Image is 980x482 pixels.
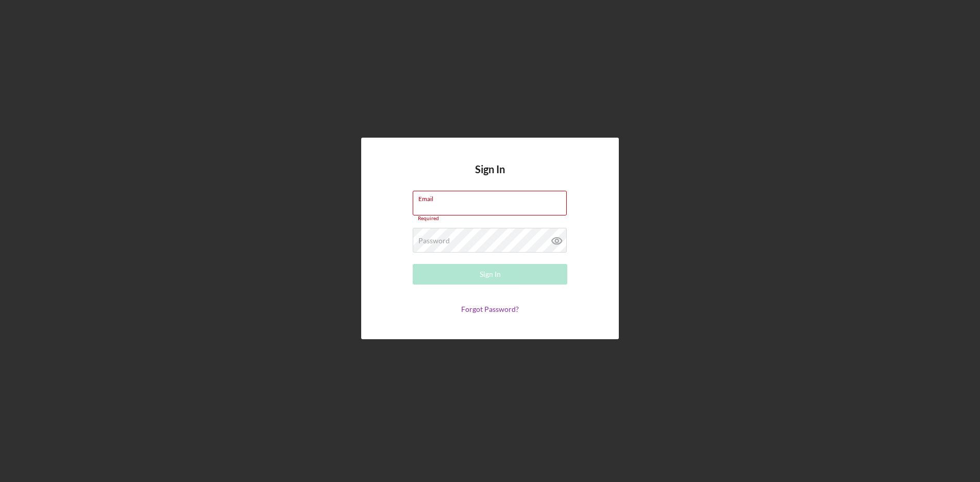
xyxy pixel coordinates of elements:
button: Sign In [413,264,567,285]
label: Password [418,237,450,245]
div: Required [413,215,567,222]
h4: Sign In [475,163,505,191]
div: Sign In [480,264,501,285]
label: Email [418,191,567,203]
a: Forgot Password? [461,305,519,313]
